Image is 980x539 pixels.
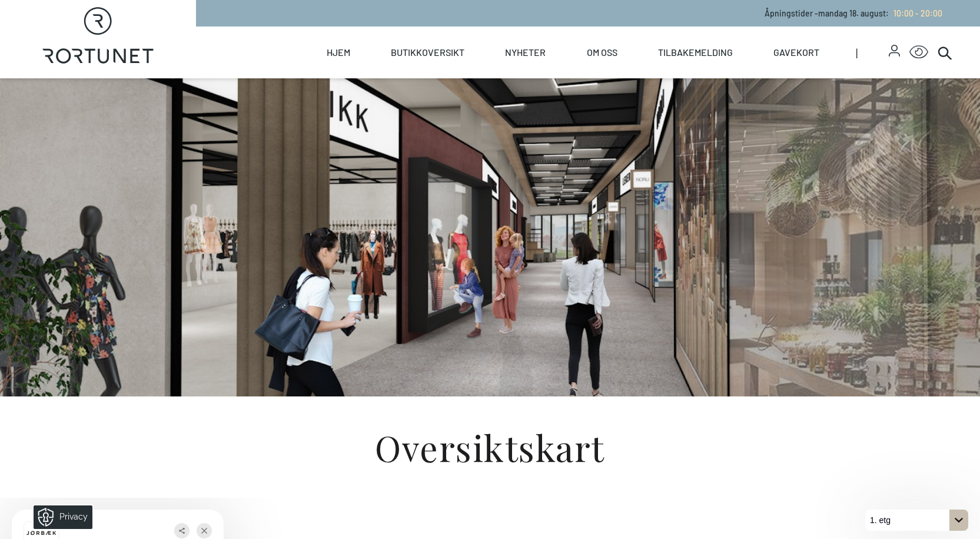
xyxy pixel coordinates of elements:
[773,27,819,78] a: Gavekort
[658,27,733,78] a: Tilbakemelding
[587,27,617,78] a: Om oss
[327,27,350,78] a: Hjem
[909,43,928,62] button: Open Accessibility Menu
[505,27,546,78] a: Nyheter
[765,7,942,19] p: Åpningstider - mandag 18. august :
[114,429,867,465] h1: Oversiktskart
[856,27,889,78] span: |
[391,27,464,78] a: Butikkoversikt
[889,8,942,18] a: 10:00 - 20:00
[12,501,108,533] iframe: Manage Preferences
[893,8,942,18] span: 10:00 - 20:00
